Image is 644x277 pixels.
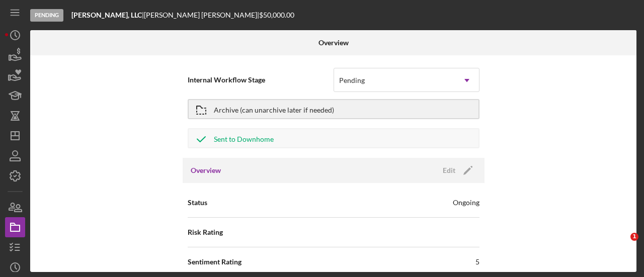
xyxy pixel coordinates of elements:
[188,99,479,119] button: Archive (can unarchive later if needed)
[144,11,259,19] div: [PERSON_NAME] [PERSON_NAME] |
[214,129,274,147] div: Sent to Downhome
[443,163,455,178] div: Edit
[71,11,142,19] b: [PERSON_NAME], LLC
[188,257,242,267] span: Sentiment Rating
[30,9,63,22] div: Pending
[610,233,634,257] iframe: Intercom live chat
[437,163,476,178] button: Edit
[259,11,297,19] div: $50,000.00
[188,128,479,148] button: Sent to Downhome
[188,227,223,237] span: Risk Rating
[475,257,479,267] div: 5
[71,11,144,19] div: |
[630,233,638,241] span: 1
[453,198,479,208] div: Ongoing
[191,165,221,175] h3: Overview
[188,198,207,208] span: Status
[214,100,334,118] div: Archive (can unarchive later if needed)
[188,75,334,85] span: Internal Workflow Stage
[339,76,365,84] div: Pending
[318,39,349,47] b: Overview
